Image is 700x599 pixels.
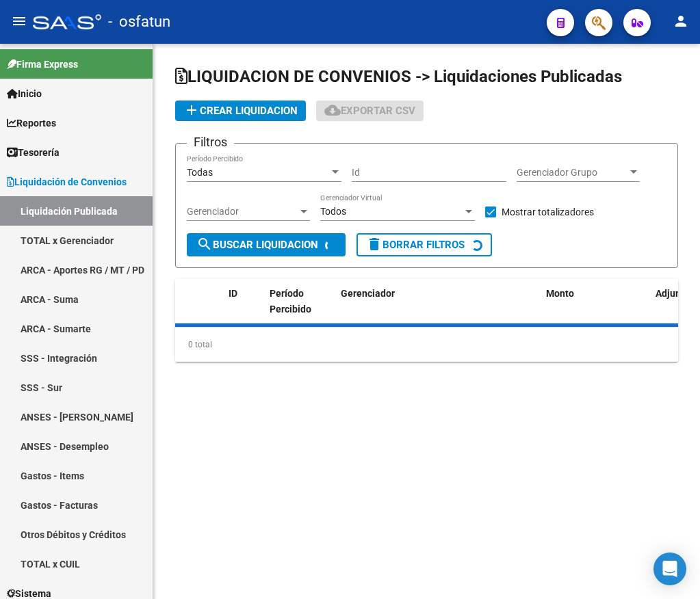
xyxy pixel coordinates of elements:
[673,13,689,29] mat-icon: person
[656,288,690,299] span: Adjunto
[196,236,213,252] mat-icon: search
[546,288,574,299] span: Monto
[341,288,395,299] span: Gerenciador
[270,288,311,315] span: Período Percibido
[196,239,318,251] span: Buscar Liquidacion
[175,328,678,362] div: 0 total
[324,102,341,118] mat-icon: cloud_download
[7,145,60,160] span: Tesorería
[653,553,686,585] div: Open Intercom Messenger
[264,279,315,339] datatable-header-cell: Período Percibido
[335,279,541,339] datatable-header-cell: Gerenciador
[187,233,346,256] button: Buscar Liquidacion
[7,174,127,189] span: Liquidación de Convenios
[11,13,27,29] mat-icon: menu
[108,7,170,37] span: - osfatun
[175,101,306,121] button: Crear Liquidacion
[517,167,627,178] span: Gerenciador Grupo
[366,236,383,252] mat-icon: delete
[223,279,264,339] datatable-header-cell: ID
[183,105,298,117] span: Crear Liquidacion
[357,233,492,256] button: Borrar Filtros
[7,116,56,131] span: Reportes
[7,57,78,72] span: Firma Express
[320,206,346,217] span: Todos
[541,279,650,339] datatable-header-cell: Monto
[187,167,213,178] span: Todas
[229,288,237,299] span: ID
[7,86,42,101] span: Inicio
[175,67,622,86] span: LIQUIDACION DE CONVENIOS -> Liquidaciones Publicadas
[187,206,298,217] span: Gerenciador
[324,105,415,117] span: Exportar CSV
[366,239,465,251] span: Borrar Filtros
[502,204,594,220] span: Mostrar totalizadores
[316,101,424,121] button: Exportar CSV
[187,133,234,152] h3: Filtros
[183,102,200,118] mat-icon: add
